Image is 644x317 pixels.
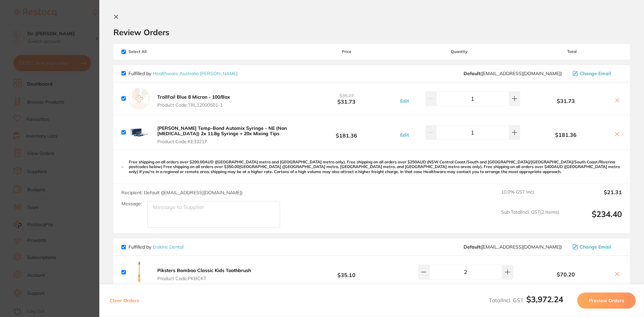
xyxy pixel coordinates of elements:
[501,209,559,228] span: Sub Total Incl. GST ( 2 Items)
[113,27,630,37] h2: Review Orders
[128,71,237,76] p: Fulfilled by
[157,139,294,144] span: Product Code: KE33217
[128,122,150,143] img: aHQzYnF5dQ
[522,98,610,104] b: $31.73
[571,244,622,250] button: Change Email
[153,244,183,250] a: Erskine Dental
[522,132,610,138] b: $181.36
[297,266,396,278] b: $35.10
[128,244,183,250] p: Fulfilled by
[157,125,287,137] b: [PERSON_NAME] Temp-Bond Automix Syringe - NE (Non [MEDICAL_DATA]) 2x 11.8g Syringe + 20x Mixing Tips
[398,132,411,138] button: Edit
[128,88,150,109] img: empty.jpg
[297,49,396,54] span: Price
[155,125,297,145] button: [PERSON_NAME] Temp-Bond Automix Syringe - NE (Non [MEDICAL_DATA]) 2x 11.8g Syringe + 20x Mixing T...
[397,49,522,54] span: Quantity
[157,94,230,100] b: TrollFoil Blue 8 Micron - 100/Box
[339,93,354,99] span: $35.27
[121,49,189,54] span: Select All
[121,190,243,196] span: Recipient: Default ( [EMAIL_ADDRESS][DOMAIN_NAME] )
[157,267,251,273] b: Piksters Bamboo Classic Kids Toothbrush
[128,261,150,283] img: cjhiZnp1Nw
[297,92,396,105] b: $31.73
[571,70,622,76] button: Change Email
[501,189,559,204] span: 10.0 % GST Incl.
[398,98,411,104] button: Edit
[580,244,611,250] span: Change Email
[464,71,562,76] span: info@healthwareaustralia.com.au
[108,293,141,309] button: Clear Orders
[153,70,237,76] a: Healthware Australia [PERSON_NAME]
[522,49,622,54] span: Total
[464,244,562,250] span: sales@piksters.com
[129,160,622,174] p: Free shipping on all orders over $200.00AUD ([GEOGRAPHIC_DATA] metro and [GEOGRAPHIC_DATA] metro ...
[464,70,480,76] b: Default
[526,294,563,304] b: $3,972.24
[522,271,610,277] b: $70.20
[157,276,251,281] span: Product Code: PKBCKT
[564,189,622,204] output: $21.31
[489,297,563,304] span: Total Incl. GST
[157,102,230,108] span: Product Code: TRL12000501-1
[297,126,396,139] b: $181.36
[580,71,611,76] span: Change Email
[577,293,636,309] button: Preview Orders
[564,209,622,228] output: $234.40
[464,244,480,250] b: Default
[155,267,253,281] button: Piksters Bamboo Classic Kids Toothbrush Product Code:PKBCKT
[155,94,232,108] button: TrollFoil Blue 8 Micron - 100/Box Product Code:TRL12000501-1
[121,201,142,207] label: Message:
